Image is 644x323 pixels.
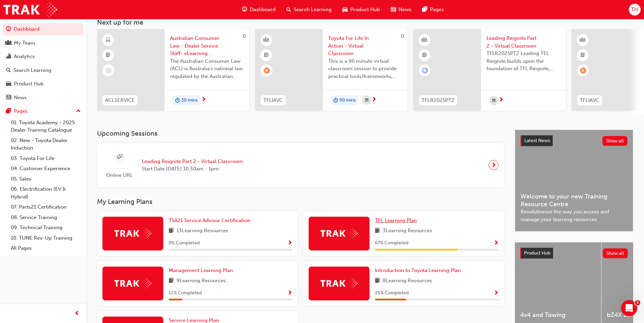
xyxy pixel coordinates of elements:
[264,68,270,74] span: learningRecordVerb_ABSENT-icon
[181,97,197,104] span: 30 mins
[102,149,499,182] a: Online URLLeading Reignite Part 2 - Virtual ClassroomStart Date:[DATE] 10:30am - 1pm
[521,193,627,208] span: Welcome to your new Training Resource Centre
[8,202,84,212] a: 07. Parts21 Certification
[8,163,84,174] a: 04. Customer Experience
[242,5,247,14] span: guage-icon
[8,153,84,164] a: 03. Toyota For Life
[375,267,463,274] a: Introduction to Toyota Learning Plan
[169,289,202,297] span: 11 % Completed
[170,57,244,80] span: The Australian Consumer Law (ACL) is Australia's national law regulated by the Australian Competi...
[8,135,84,153] a: 02. New - Toyota Dealer Induction
[375,239,408,247] span: 67 % Completed
[169,227,174,235] span: book-icon
[175,96,180,105] span: duration-icon
[422,36,427,45] span: learningResourceType_INSTRUCTOR_LED-icon
[430,6,444,14] span: Pages
[494,289,499,297] button: Show Progress
[631,6,638,14] span: TH
[339,97,356,104] span: 90 mins
[3,91,84,104] a: News
[170,34,244,57] span: Australian Consumer Law - Dealer Service Staff- eLearning Module
[294,6,332,14] span: Search Learning
[281,3,337,17] a: search-iconSearch Learning
[401,33,404,39] span: 0
[8,243,84,253] a: All Pages
[385,3,417,17] a: news-iconNews
[176,277,226,285] span: 9 Learning Resources
[602,136,628,146] button: Show all
[14,94,27,102] div: News
[491,160,496,170] span: next-icon
[287,240,292,246] span: Show Progress
[6,68,11,74] span: search-icon
[97,29,249,111] a: 0ACLSERVICEAustralian Consumer Law - Dealer Service Staff- eLearning ModuleThe Australian Consume...
[169,277,174,285] span: book-icon
[372,97,377,103] span: next-icon
[337,3,385,17] a: car-iconProduct Hub
[621,300,637,316] iframe: Intercom live chat
[3,2,57,17] a: Trak
[3,37,84,49] a: My Team
[8,212,84,223] a: 08. Service Training
[3,78,84,90] a: Product Hub
[375,267,461,273] span: Introduction to Toyota Learning Plan
[169,239,200,247] span: 0 % Completed
[399,6,411,14] span: News
[328,57,402,80] span: This is a 90 minute virtual classroom session to provide practical tools/frameworks, behaviours a...
[6,40,11,46] span: people-icon
[6,95,11,101] span: news-icon
[8,222,84,233] a: 09. Technical Training
[422,5,427,14] span: pages-icon
[201,97,206,103] span: next-icon
[580,51,585,60] span: booktick-icon
[383,227,432,235] span: 3 Learning Resources
[422,51,427,60] span: booktick-icon
[320,228,358,239] img: Trak
[486,50,560,73] span: TFLR2025PT2 Leading TFL Reignite builds upon the foundation of TFL Reignite, reaffirming our comm...
[106,51,111,60] span: booktick-icon
[287,239,292,247] button: Show Progress
[76,107,81,116] span: up-icon
[413,29,566,111] a: TFLR2025PT2Leading Reignite Part 2 - Virtual ClassroomTFLR2025PT2 Leading TFL Reignite builds upo...
[169,267,236,274] a: Management Learning Plan
[114,278,151,289] img: Trak
[8,117,84,135] a: 01. Toyota Academy - 2025 Dealer Training Catalogue
[97,198,504,206] h3: My Learning Plans
[375,227,380,235] span: book-icon
[499,97,504,103] span: next-icon
[250,6,276,14] span: Dashboard
[629,4,641,16] button: TH
[97,130,504,137] h3: Upcoming Sessions
[243,33,246,39] span: 0
[176,227,228,235] span: 13 Learning Resources
[375,217,417,223] span: TFL Learning Plan
[8,174,84,184] a: 05. Sales
[3,22,84,105] button: DashboardMy TeamAnalyticsSearch LearningProduct HubNews
[524,250,550,256] span: Product Hub
[264,51,269,60] span: booktick-icon
[422,97,454,104] span: TFLR2025PT2
[350,6,380,14] span: Product Hub
[515,130,633,232] a: Latest NewsShow allWelcome to your new Training Resource CentreRevolutionise the way you access a...
[375,277,380,285] span: book-icon
[169,267,233,273] span: Management Learning Plan
[106,36,111,45] span: learningResourceType_ELEARNING-icon
[494,239,499,247] button: Show Progress
[3,50,84,63] a: Analytics
[169,217,253,224] a: TSA21 Service Advisor Certification
[3,105,84,117] button: Pages
[520,248,628,259] a: Product HubShow all
[417,3,449,17] a: pages-iconPages
[6,26,11,32] span: guage-icon
[8,233,84,243] a: 10. TUNE Rev-Up Training
[6,108,11,114] span: pages-icon
[142,165,243,173] span: Start Date: [DATE] 10:30am - 1pm
[8,184,84,202] a: 06. Electrification (EV & Hybrid)
[320,278,358,289] img: Trak
[524,138,550,143] span: Latest News
[237,3,281,17] a: guage-iconDashboard
[287,289,292,297] button: Show Progress
[286,5,291,14] span: search-icon
[86,19,644,26] h3: Next up for me
[580,68,586,74] span: learningRecordVerb_ABSENT-icon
